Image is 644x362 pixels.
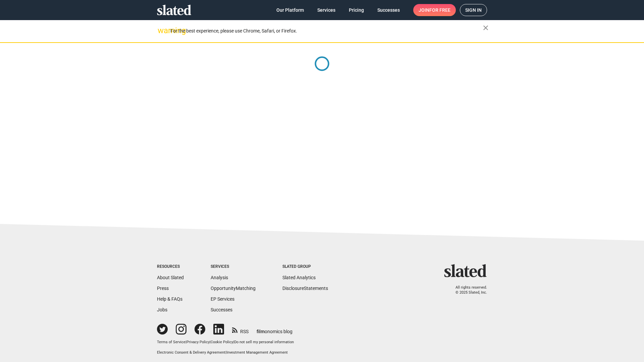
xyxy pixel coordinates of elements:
[211,296,234,302] a: EP Services
[257,329,265,334] span: film
[234,340,294,345] button: Do not sell my personal information
[170,26,483,36] div: For the best experience, please use Chrome, Safari, or Firefox.
[157,350,225,355] a: Electronic Consent & Delivery Agreement
[271,4,309,16] a: Our Platform
[211,286,256,291] a: OpportunityMatching
[377,4,400,16] span: Successes
[157,286,169,291] a: Press
[210,340,211,344] span: |
[282,264,328,269] div: Slated Group
[157,340,185,344] a: Terms of Service
[157,264,184,269] div: Resources
[158,26,166,35] mat-icon: warning
[317,4,335,16] span: Services
[460,4,487,16] a: Sign in
[448,285,487,295] p: All rights reserved. © 2025 Slated, Inc.
[226,350,288,355] a: Investment Management Agreement
[282,275,316,280] a: Slated Analytics
[211,275,228,280] a: Analysis
[157,307,167,312] a: Jobs
[233,340,234,344] span: |
[413,4,456,16] a: Joinfor free
[282,286,328,291] a: DisclosureStatements
[349,4,364,16] span: Pricing
[343,4,369,16] a: Pricing
[211,340,233,344] a: Cookie Policy
[211,307,232,312] a: Successes
[482,24,490,32] mat-icon: close
[185,340,186,344] span: |
[211,264,256,269] div: Services
[225,350,226,355] span: |
[429,4,450,16] span: for free
[276,4,304,16] span: Our Platform
[465,4,482,16] span: Sign in
[232,324,249,335] a: RSS
[419,4,450,16] span: Join
[257,323,292,335] a: filmonomics blog
[157,296,182,302] a: Help & FAQs
[186,340,210,344] a: Privacy Policy
[372,4,405,16] a: Successes
[157,275,184,280] a: About Slated
[312,4,341,16] a: Services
